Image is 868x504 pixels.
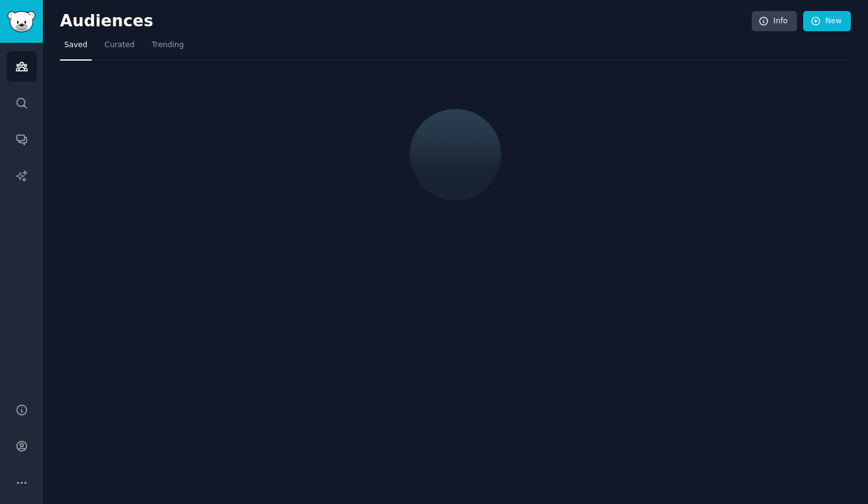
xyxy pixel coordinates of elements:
span: Trending [152,40,184,51]
a: Saved [60,36,92,61]
img: GummySearch logo [7,11,36,32]
a: Trending [148,36,188,61]
span: Saved [64,40,88,51]
a: Info [752,11,797,32]
span: Curated [105,40,135,51]
a: New [803,11,851,32]
a: Curated [100,36,139,61]
h2: Audiences [60,12,752,31]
